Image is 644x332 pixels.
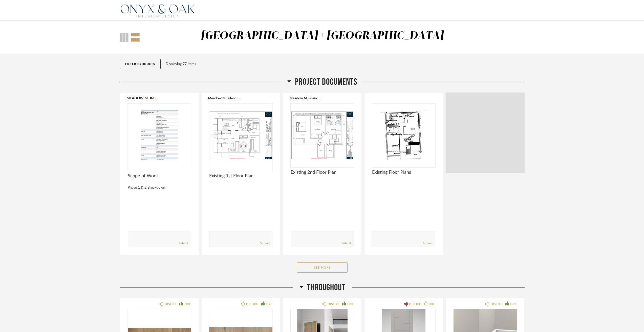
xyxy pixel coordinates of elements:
div: Displaying 77 items [166,61,522,67]
div: LIKE [510,302,517,307]
div: Phase 1 & 2 Breakdown [128,186,191,190]
button: Meadow M...idence 2.pdf [289,96,321,100]
button: Meadow M...idence 1.pdf [208,96,240,100]
a: Submit [423,241,433,246]
a: Submit [341,241,351,246]
div: DISLIKE [246,302,258,307]
div: DISLIKE [328,302,339,307]
span: Project Documents [295,77,357,87]
button: Filter Products [120,59,161,69]
span: Existing 1st Floor Plan [209,173,272,179]
div: LIKE [429,302,435,307]
span: Scope of Work [128,173,191,179]
img: undefined [291,104,354,167]
div: DISLIKE [490,302,502,307]
img: undefined [209,104,272,167]
div: LIKE [184,302,191,307]
div: 0 [209,104,272,167]
span: Existing Floor Plans [372,170,435,175]
a: Submit [179,241,188,246]
div: DISLIKE [409,302,421,307]
button: See More [297,262,348,273]
button: MEADOW M...IN SCOPE.pdf [126,96,158,100]
img: undefined [128,104,191,167]
div: LIKE [347,302,354,307]
span: Throughout [307,282,345,293]
a: Submit [260,241,270,246]
img: undefined [372,104,435,167]
div: LIKE [266,302,272,307]
img: 08ecf60b-2490-4d88-a620-7ab89e40e421.png [120,0,196,20]
span: Existing 2nd Floor Plan [291,170,354,175]
div: [GEOGRAPHIC_DATA] | [GEOGRAPHIC_DATA] [201,31,444,41]
div: DISLIKE [165,302,177,307]
div: 0 [128,104,191,167]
